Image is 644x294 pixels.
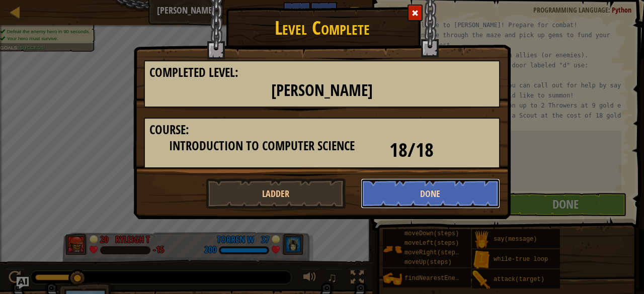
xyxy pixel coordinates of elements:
h3: Course: [149,123,495,137]
button: Done [361,178,501,209]
span: 18/18 [389,136,434,163]
button: Ladder [206,178,346,209]
h1: Level Complete [134,12,510,38]
h2: [PERSON_NAME] [149,82,495,100]
h3: Introduction to Computer Science [149,139,374,153]
h3: Completed Level: [149,66,495,79]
